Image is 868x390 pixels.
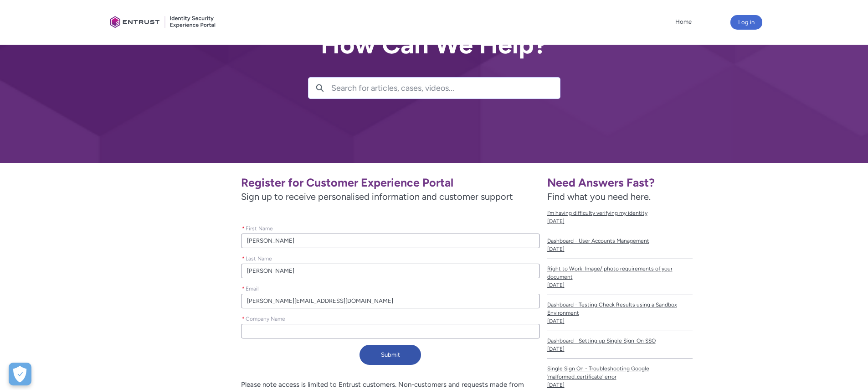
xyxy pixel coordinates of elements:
[547,265,693,281] span: Right to Work: Image/ photo requirements of your document
[241,283,262,293] label: Email
[308,78,331,99] button: Search
[242,286,245,292] abbr: required
[547,231,693,259] a: Dashboard - User Accounts Management[DATE]
[241,223,277,233] label: First Name
[547,382,565,388] lightning-formatted-date-time: [DATE]
[9,363,31,385] div: Cookie Preferences
[241,190,539,203] span: Sign up to receive personalised information and customer support
[730,15,762,30] button: Log in
[9,363,31,385] button: Open Preferences
[241,176,539,190] h1: Register for Customer Experience Portal
[673,15,694,29] a: Home
[547,295,693,331] a: Dashboard - Testing Check Results using a Sandbox Environment[DATE]
[547,176,693,190] h1: Need Answers Fast?
[242,255,245,262] abbr: required
[706,179,868,390] iframe: Qualified Messenger
[547,218,565,224] lightning-formatted-date-time: [DATE]
[547,246,565,252] lightning-formatted-date-time: [DATE]
[547,346,565,352] lightning-formatted-date-time: [DATE]
[308,31,560,59] h2: How Can We Help?
[547,337,693,345] span: Dashboard - Setting up Single Sign-On SSO
[547,364,693,381] span: Single Sign On - Troubleshooting Google 'malformed_certificate' error
[547,237,693,245] span: Dashboard - User Accounts Management
[547,331,693,359] a: Dashboard - Setting up Single Sign-On SSO[DATE]
[242,316,245,322] abbr: required
[241,313,289,323] label: Company Name
[547,282,565,288] lightning-formatted-date-time: [DATE]
[547,301,693,317] span: Dashboard - Testing Check Results using a Sandbox Environment
[547,318,565,324] lightning-formatted-date-time: [DATE]
[242,225,245,232] abbr: required
[360,345,421,365] button: Submit
[547,203,693,231] a: I’m having difficulty verifying my identity[DATE]
[547,209,693,217] span: I’m having difficulty verifying my identity
[331,78,560,99] input: Search for articles, cases, videos...
[241,253,276,263] label: Last Name
[547,191,651,202] span: Find what you need here.
[547,259,693,295] a: Right to Work: Image/ photo requirements of your document[DATE]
